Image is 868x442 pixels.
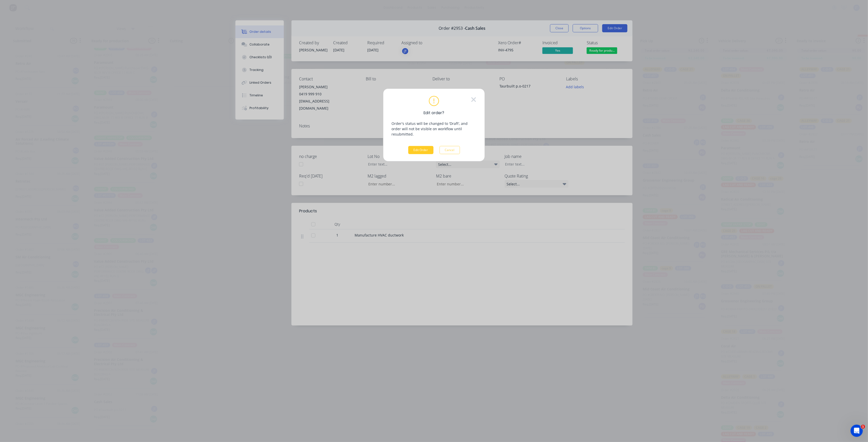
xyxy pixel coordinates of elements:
[391,121,477,137] p: Order's status will be changed to 'Draft', and order will not be visible on workflow until resubm...
[408,146,433,154] button: Edit Order
[861,425,865,429] span: 1
[440,146,460,154] button: Cancel
[424,110,444,116] span: Edit order?
[851,425,863,437] iframe: Intercom live chat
